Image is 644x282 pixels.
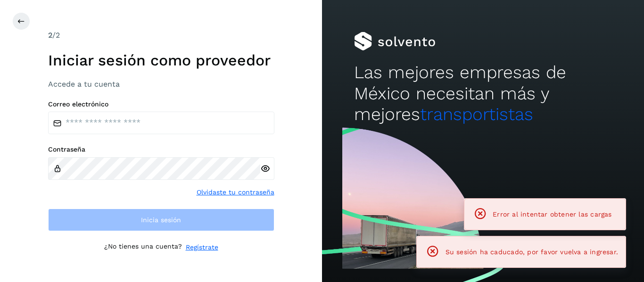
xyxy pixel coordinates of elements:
p: ¿No tienes una cuenta? [104,242,182,252]
button: Inicia sesión [48,209,274,231]
label: Correo electrónico [48,100,274,108]
span: Su sesión ha caducado, por favor vuelva a ingresar. [446,248,618,256]
h2: Las mejores empresas de México necesitan más y mejores [354,62,611,125]
span: transportistas [420,104,533,124]
div: /2 [48,30,274,41]
h1: Iniciar sesión como proveedor [48,51,274,69]
a: Regístrate [186,242,218,252]
span: 2 [48,31,52,40]
label: Contraseña [48,145,274,153]
span: Error al intentar obtener las cargas [493,210,611,218]
span: Inicia sesión [141,217,181,223]
a: Olvidaste tu contraseña [197,187,274,197]
h3: Accede a tu cuenta [48,80,274,89]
